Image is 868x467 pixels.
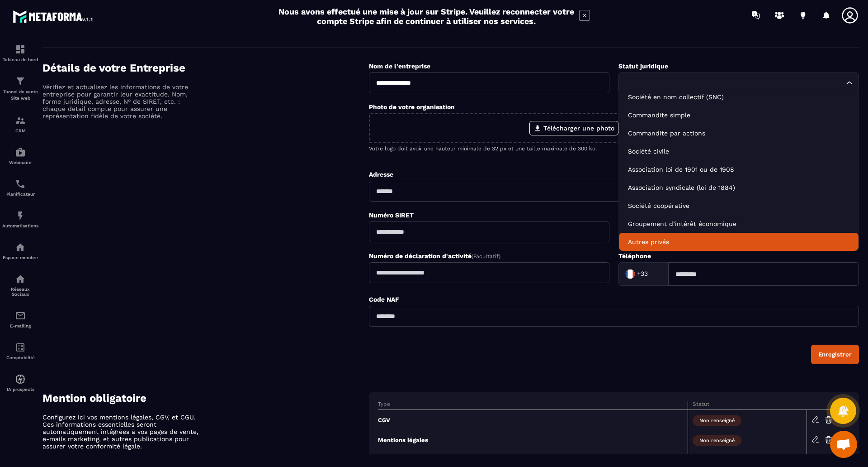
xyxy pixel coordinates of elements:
p: Association loi de 1901 ou de 1908 [628,165,849,174]
p: Comptabilité [2,355,38,360]
div: Search for option [618,262,668,286]
h2: Nous avons effectué une mise à jour sur Stripe. Veuillez reconnecter votre compte Stripe afin de ... [278,7,575,26]
input: Search for option [650,267,659,281]
button: Enregistrer [811,345,859,364]
a: automationsautomationsAutomatisations [2,203,38,235]
a: formationformationCRM [2,108,38,140]
p: Société coopérative [628,201,849,210]
img: formation [15,115,26,126]
p: Vérifiez et actualisez les informations de votre entreprise pour garantir leur exactitude. Nom, f... [42,83,201,120]
span: +33 [637,270,648,279]
label: Adresse [369,171,393,178]
img: email [15,310,26,321]
img: formation [15,76,26,87]
label: Code NAF [369,296,399,303]
p: Tunnel de vente Site web [2,89,38,101]
a: automationsautomationsEspace membre [2,235,38,267]
label: Numéro de déclaration d'activité [369,252,500,260]
img: scheduler [15,178,26,189]
label: Photo de votre organisation [369,103,455,111]
h4: Mention obligatoire [42,392,369,404]
label: Téléphone [618,252,651,260]
img: accountant [15,342,26,353]
p: Autres privés [628,237,849,246]
span: (Facultatif) [472,253,500,260]
label: Numéro SIRET [369,212,414,219]
p: Webinaire [2,160,38,165]
p: Tableau de bord [2,57,38,62]
p: Planificateur [2,192,38,197]
p: IA prospects [2,387,38,392]
span: Non renseigné [693,415,741,426]
p: E-mailing [2,323,38,328]
div: Enregistrer [818,351,852,358]
div: Ouvrir le chat [830,431,857,458]
th: Type [378,401,688,410]
a: accountantaccountantComptabilité [2,335,38,367]
a: formationformationTunnel de vente Site web [2,69,38,108]
a: social-networksocial-networkRéseaux Sociaux [2,267,38,303]
p: Commandite simple [628,111,849,120]
a: emailemailE-mailing [2,303,38,335]
img: automations [15,374,26,385]
img: Country Flag [621,265,639,283]
p: Association syndicale (loi de 1884) [628,183,849,192]
label: Nom de l'entreprise [369,63,430,70]
p: Automatisations [2,223,38,228]
span: Non renseigné [693,435,741,446]
th: Statut [688,401,807,410]
img: automations [15,147,26,158]
a: schedulerschedulerPlanificateur [2,172,38,203]
img: automations [15,242,26,253]
p: Société en nom collectif (SNC) [628,92,849,101]
img: formation [15,44,26,55]
p: Espace membre [2,255,38,260]
p: Commandite par actions [628,129,849,138]
img: logo [13,8,94,24]
h4: Détails de votre Entreprise [42,62,369,74]
p: Réseaux Sociaux [2,287,38,297]
div: Search for option [618,72,859,93]
p: Votre logo doit avoir une hauteur minimale de 32 px et une taille maximale de 300 ko. [369,145,859,152]
input: Search for option [624,78,844,88]
a: automationsautomationsWebinaire [2,140,38,172]
img: automations [15,210,26,221]
td: CGV [378,410,688,430]
label: Statut juridique [618,63,668,70]
p: Configurez ici vos mentions légales, CGV, et CGU. Ces informations essentielles seront automatiqu... [42,414,201,450]
p: CRM [2,128,38,133]
p: Groupement d’intérêt économique [628,219,849,228]
img: social-network [15,274,26,284]
p: Société civile [628,147,849,156]
a: formationformationTableau de bord [2,37,38,69]
label: Télécharger une photo [529,121,618,135]
td: Mentions légales [378,430,688,450]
